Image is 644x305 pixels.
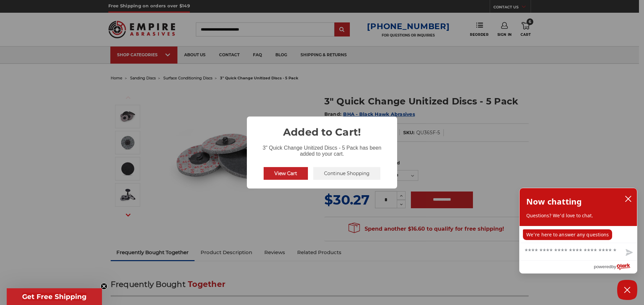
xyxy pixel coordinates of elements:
[526,212,630,219] p: Questions? We'd love to chat.
[101,283,107,290] button: Close teaser
[623,194,634,204] button: close chatbox
[523,229,612,240] p: We're here to answer any questions
[617,280,637,300] button: Close Chatbox
[247,117,397,140] h2: Added to Cart!
[247,140,397,158] div: 3" Quick Change Unitized Discs - 5 Pack has been added to your cart.
[22,293,87,301] span: Get Free Shipping
[264,167,308,180] button: View Cart
[519,188,637,274] div: olark chatbox
[620,245,637,260] button: Send message
[520,226,637,243] div: chat
[594,262,611,271] span: powered
[313,167,380,180] button: Continue Shopping
[526,195,582,208] h2: Now chatting
[611,262,616,271] span: by
[594,261,637,273] a: Powered by Olark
